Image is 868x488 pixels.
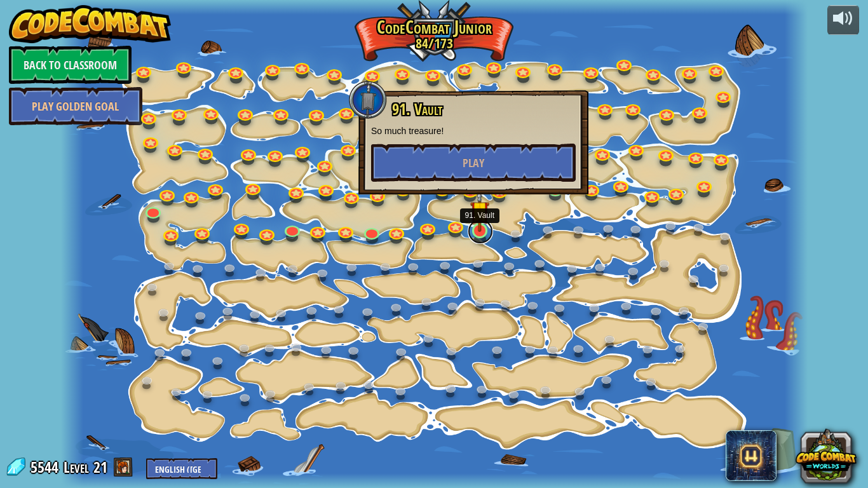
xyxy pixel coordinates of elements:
span: 91. Vault [392,98,442,120]
button: Adjust volume [827,5,859,35]
img: CodeCombat - Learn how to code by playing a game [9,5,172,43]
button: Play [371,144,576,182]
span: Level [64,457,89,478]
span: 21 [93,457,107,477]
img: level-banner-started.png [470,189,489,232]
span: Play [463,155,484,171]
span: 5544 [31,457,62,477]
a: Back to Classroom [9,46,132,84]
p: So much treasure! [371,125,576,137]
a: Play Golden Goal [9,87,142,125]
